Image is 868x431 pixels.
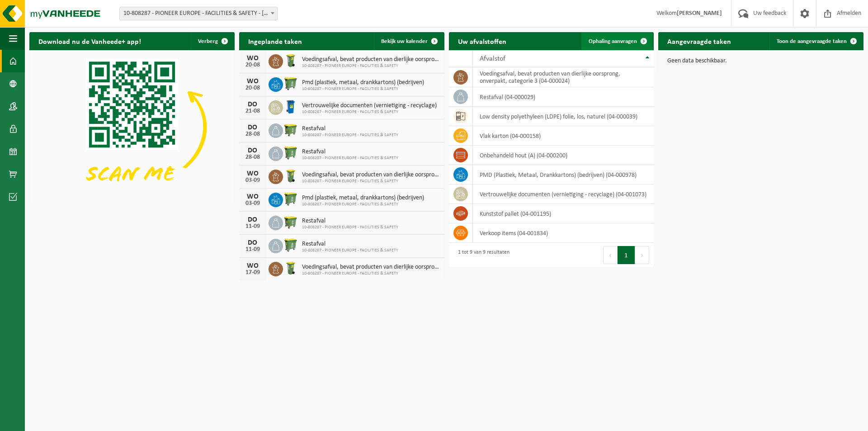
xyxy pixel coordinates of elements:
img: Download de VHEPlus App [29,50,235,204]
td: vlak karton (04-000158) [473,126,654,146]
div: 1 tot 9 van 9 resultaten [453,245,509,265]
span: 10-808287 - PIONEER EUROPE - FACILITIES & SAFETY [302,248,398,253]
span: Voedingsafval, bevat producten van dierlijke oorsprong, onverpakt, categorie 3 [302,56,440,63]
td: low density polyethyleen (LDPE) folie, los, naturel (04-000039) [473,107,654,126]
div: WO [244,262,262,270]
span: Verberg [198,38,218,44]
span: Vertrouwelijke documenten (vernietiging - recyclage) [302,102,437,109]
img: WB-0770-HPE-GN-50 [283,191,298,207]
img: WB-0770-HPE-GN-50 [283,145,298,161]
span: 10-808287 - PIONEER EUROPE - FACILITIES & SAFETY [302,202,424,207]
td: restafval (04-000029) [473,87,654,107]
span: Afvalstof [480,55,505,62]
div: WO [244,170,262,177]
div: DO [244,239,262,246]
span: 10-808287 - PIONEER EUROPE - FACILITIES & SAFETY [302,63,440,69]
div: WO [244,78,262,85]
button: 1 [618,246,635,264]
div: 17-09 [244,270,262,276]
span: Voedingsafval, bevat producten van dierlijke oorsprong, onverpakt, categorie 3 [302,264,440,271]
img: WB-0770-HPE-GN-50 [283,76,298,91]
span: Restafval [302,218,398,225]
h2: Ingeplande taken [239,32,311,50]
img: WB-1100-HPE-GN-50 [283,122,298,137]
span: 10-808287 - PIONEER EUROPE - FACILITIES & SAFETY - MELSELE [119,7,278,20]
span: 10-808287 - PIONEER EUROPE - FACILITIES & SAFETY [302,179,440,184]
td: voedingsafval, bevat producten van dierlijke oorsprong, onverpakt, categorie 3 (04-000024) [473,67,654,87]
img: WB-0140-HPE-GN-50 [283,168,298,184]
td: PMD (Plastiek, Metaal, Drankkartons) (bedrijven) (04-000978) [473,165,654,185]
img: WB-0240-HPE-BE-09 [283,99,298,114]
h2: Uw afvalstoffen [449,32,515,50]
span: Pmd (plastiek, metaal, drankkartons) (bedrijven) [302,79,424,86]
img: WB-0140-HPE-GN-50 [283,53,298,68]
div: 03-09 [244,200,262,207]
span: 10-808287 - PIONEER EUROPE - FACILITIES & SAFETY [302,225,398,230]
button: Previous [603,246,618,264]
div: DO [244,124,262,131]
img: WB-0140-HPE-GN-50 [283,260,298,276]
a: Toon de aangevraagde taken [769,32,863,50]
span: Voedingsafval, bevat producten van dierlijke oorsprong, onverpakt, categorie 3 [302,171,440,179]
span: Toon de aangevraagde taken [777,38,847,44]
div: WO [244,193,262,200]
span: Bekijk uw kalender [381,38,428,44]
td: onbehandeld hout (A) (04-000200) [473,146,654,165]
button: Next [635,246,649,264]
span: Restafval [302,241,398,248]
div: 11-09 [244,223,262,230]
p: Geen data beschikbaar. [667,58,854,64]
div: 28-08 [244,131,262,137]
h2: Download nu de Vanheede+ app! [29,32,150,50]
img: WB-1100-HPE-GN-50 [283,214,298,230]
div: 20-08 [244,62,262,68]
span: Pmd (plastiek, metaal, drankkartons) (bedrijven) [302,194,424,202]
div: DO [244,101,262,108]
div: 28-08 [244,154,262,161]
div: 20-08 [244,85,262,91]
span: 10-808287 - PIONEER EUROPE - FACILITIES & SAFETY [302,133,398,138]
h2: Aangevraagde taken [658,32,740,50]
img: WB-0770-HPE-GN-50 [283,237,298,253]
a: Ophaling aanvragen [581,32,653,50]
div: DO [244,147,262,154]
div: WO [244,55,262,62]
div: 11-09 [244,246,262,253]
span: 10-808287 - PIONEER EUROPE - FACILITIES & SAFETY [302,271,440,276]
span: 10-808287 - PIONEER EUROPE - FACILITIES & SAFETY [302,86,424,92]
span: 10-808287 - PIONEER EUROPE - FACILITIES & SAFETY [302,156,398,161]
td: verkoop items (04-001834) [473,223,654,243]
strong: [PERSON_NAME] [677,10,722,17]
span: Ophaling aanvragen [589,38,637,44]
span: 10-808287 - PIONEER EUROPE - FACILITIES & SAFETY - MELSELE [120,7,277,20]
a: Bekijk uw kalender [374,32,443,50]
td: vertrouwelijke documenten (vernietiging - recyclage) (04-001073) [473,185,654,204]
span: 10-808287 - PIONEER EUROPE - FACILITIES & SAFETY [302,109,437,115]
span: Restafval [302,148,398,156]
div: 03-09 [244,177,262,184]
div: DO [244,216,262,223]
span: Restafval [302,125,398,133]
div: 21-08 [244,108,262,114]
button: Verberg [191,32,234,50]
td: kunststof pallet (04-001195) [473,204,654,223]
